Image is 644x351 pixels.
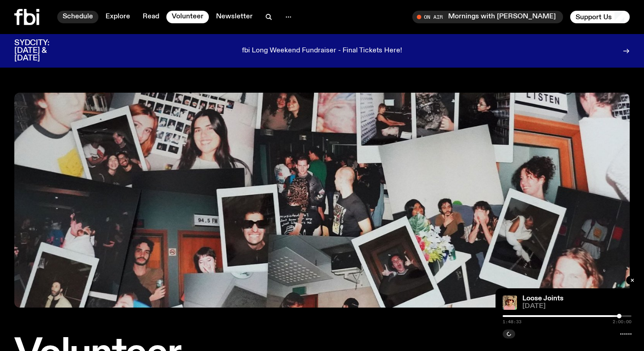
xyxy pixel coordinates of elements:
img: Tyson stands in front of a paperbark tree wearing orange sunglasses, a suede bucket hat and a pin... [503,295,517,310]
span: Support Us [576,13,612,21]
span: [DATE] [522,303,631,310]
a: Volunteer [166,11,209,23]
a: Schedule [57,11,98,23]
img: A collage of photographs and polaroids showing FBI volunteers. [14,93,630,308]
a: Loose Joints [522,295,563,302]
h3: SYDCITY: [DATE] & [DATE] [14,39,72,62]
p: fbi Long Weekend Fundraiser - Final Tickets Here! [242,47,402,55]
a: Newsletter [211,11,258,23]
a: Explore [100,11,136,23]
a: Read [137,11,165,23]
span: 2:00:00 [613,320,631,324]
button: Support Us [570,11,630,23]
button: On AirMornings with [PERSON_NAME] [412,11,563,23]
span: 1:48:33 [503,320,521,324]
